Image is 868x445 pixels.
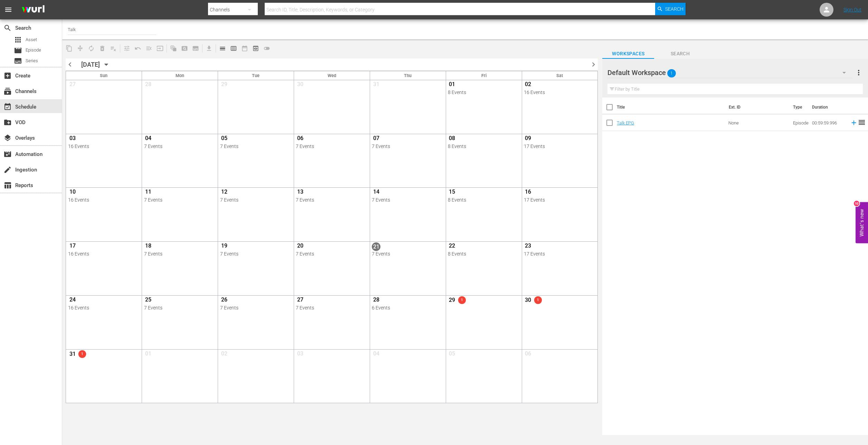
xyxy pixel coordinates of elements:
[250,43,261,54] span: View Backup
[3,134,12,142] span: Overlays
[602,49,654,58] span: Workspaces
[68,296,77,305] span: 24
[190,43,201,54] span: Create Series Block
[524,197,596,203] div: 17 Events
[556,73,563,78] span: Sat
[372,296,380,305] span: 28
[119,41,132,55] span: Customize Events
[100,73,107,78] span: Sun
[850,119,858,127] svg: Add to Schedule
[372,242,380,251] span: 21
[108,43,119,54] span: Clear Lineup
[14,57,22,65] span: Series
[665,3,683,15] span: Search
[261,43,272,54] span: 24 hours Lineup View is OFF
[404,73,412,78] span: Thu
[220,296,229,305] span: 26
[789,98,808,117] th: Type
[617,120,634,126] a: Talk EPG
[64,43,75,54] span: Copy Lineup
[176,73,184,78] span: Mon
[296,296,304,305] span: 27
[144,197,216,203] div: 7 Events
[68,305,140,310] div: 16 Events
[3,118,12,127] span: VOD
[68,188,77,197] span: 10
[524,251,596,257] div: 17 Events
[296,188,304,197] span: 13
[144,251,216,257] div: 7 Events
[372,197,444,203] div: 7 Events
[668,66,676,81] span: 1
[144,350,153,359] span: 01
[68,251,140,257] div: 16 Events
[448,188,456,197] span: 15
[617,98,725,117] th: Title
[220,350,229,359] span: 02
[726,114,790,131] td: None
[654,49,706,58] span: Search
[534,298,541,302] span: 1
[220,135,229,143] span: 05
[448,197,520,203] div: 8 Events
[144,188,153,197] span: 11
[220,242,229,251] span: 19
[144,305,216,310] div: 7 Events
[372,251,444,257] div: 7 Events
[856,202,868,243] button: Open Feedback Widget
[448,81,456,90] span: 01
[144,296,153,305] span: 25
[448,251,520,257] div: 8 Events
[296,251,368,257] div: 7 Events
[66,71,598,403] div: Month View
[524,242,532,251] span: 23
[790,114,809,131] td: Episode
[81,61,100,68] div: [DATE]
[68,135,77,143] span: 03
[14,46,22,55] span: Episode
[372,135,380,143] span: 07
[372,188,380,197] span: 14
[68,197,140,203] div: 16 Events
[524,81,532,90] span: 02
[809,114,847,131] td: 00:59:59.996
[855,64,863,81] button: more_vert
[458,298,466,302] span: 1
[3,166,12,174] span: Ingestion
[3,103,12,111] span: Schedule
[328,73,336,78] span: Wed
[296,81,304,90] span: 30
[144,135,153,143] span: 04
[3,150,12,158] span: Automation
[228,43,239,54] span: Week Calendar View
[219,45,226,52] span: calendar_view_day_outlined
[201,41,215,55] span: Download as CSV
[220,81,229,90] span: 29
[26,47,41,54] span: Episode
[144,242,153,251] span: 18
[220,143,292,149] div: 7 Events
[808,98,849,117] th: Duration
[372,305,444,310] div: 6 Events
[252,73,260,78] span: Tue
[215,41,228,55] span: Day Calendar View
[524,143,596,149] div: 17 Events
[144,81,153,90] span: 28
[524,297,532,305] span: 30
[725,98,789,117] th: Ext. ID
[372,350,380,359] span: 04
[179,43,190,54] span: Create Search Block
[239,43,250,54] span: Month Calendar View
[858,118,866,127] span: reorder
[296,135,304,143] span: 06
[655,3,686,15] button: Search
[166,41,179,55] span: Refresh All Search Blocks
[220,197,292,203] div: 7 Events
[855,68,863,77] span: more_vert
[372,143,444,149] div: 7 Events
[68,242,77,251] span: 17
[448,242,456,251] span: 22
[296,197,368,203] div: 7 Events
[86,43,97,54] span: Loop Content
[524,135,532,143] span: 09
